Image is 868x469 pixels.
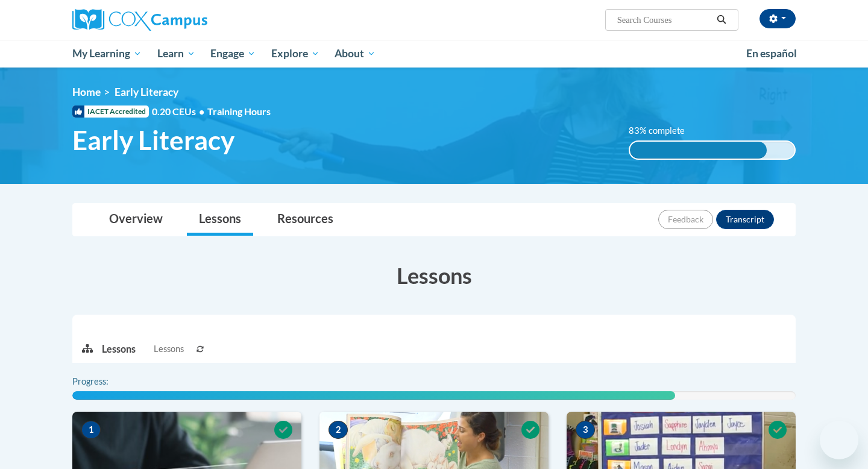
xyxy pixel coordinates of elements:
[629,124,698,137] label: 83% complete
[271,46,319,61] span: Explore
[712,13,731,27] button: Search
[203,40,263,68] a: Engage
[154,342,184,356] span: Lessons
[72,86,101,98] a: Home
[265,204,345,236] a: Resources
[576,421,595,439] span: 3
[72,9,301,31] a: Cox Campus
[72,105,149,118] span: IACET Accredited
[72,375,142,388] label: Progress:
[72,46,142,61] span: My Learning
[746,47,797,60] span: En español
[820,421,858,459] iframe: Button to launch messaging window
[327,40,384,68] a: About
[210,46,256,61] span: Engage
[157,46,195,61] span: Learn
[72,124,234,156] span: Early Literacy
[102,342,136,356] p: Lessons
[81,421,101,439] span: 1
[207,105,271,117] span: Training Hours
[187,204,253,236] a: Lessons
[263,40,327,68] a: Explore
[199,105,204,117] span: •
[72,260,796,291] h3: Lessons
[72,9,207,31] img: Cox Campus
[616,13,712,27] input: Search Courses
[64,40,149,68] a: My Learning
[716,210,774,229] button: Transcript
[152,105,207,118] span: 0.20 CEUs
[658,210,713,229] button: Feedback
[759,9,796,28] button: Account Settings
[329,421,348,439] span: 2
[54,40,814,68] div: Main menu
[738,41,805,66] a: En español
[97,204,175,236] a: Overview
[335,46,376,61] span: About
[630,142,767,159] div: 83% complete
[149,40,203,68] a: Learn
[115,86,178,98] span: Early Literacy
